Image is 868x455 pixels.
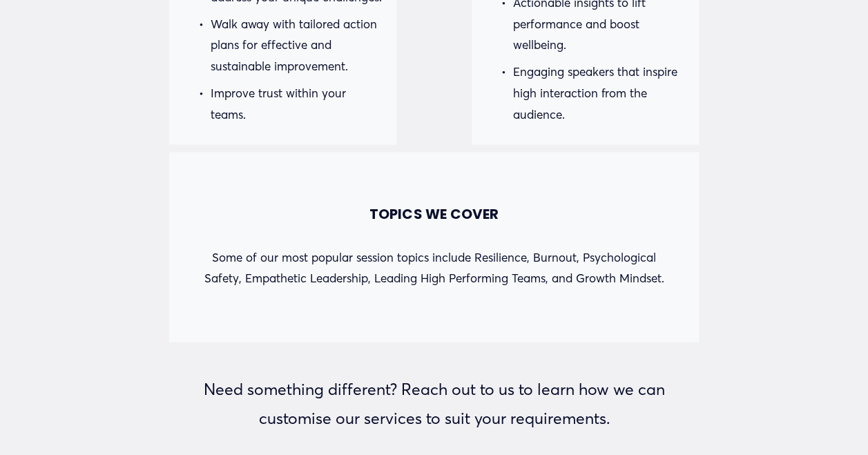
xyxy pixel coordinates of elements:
p: Engaging speakers that inspire high interaction from the audience. [512,61,685,125]
p: Some of our most popular session topics include Resilience, Burnout, Psychological Safety, Empath... [201,247,667,289]
p: Need something different? Reach out to us to learn how we can customise our services to suit your... [202,375,665,432]
p: Walk away with tailored action plans for effective and sustainable improvement. [211,14,383,77]
strong: TOPICS WE COVER [369,204,499,224]
p: Improve trust within your teams. [211,83,383,125]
